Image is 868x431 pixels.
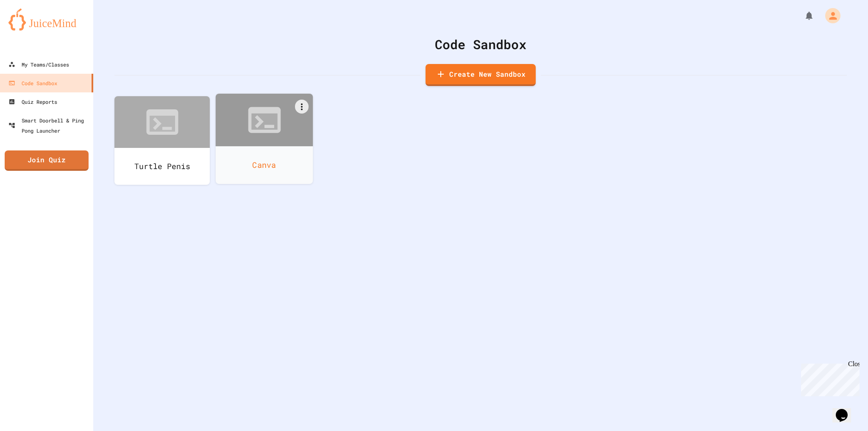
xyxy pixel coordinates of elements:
div: Turtle Penis [114,148,210,185]
div: Smart Doorbell & Ping Pong Launcher [8,115,90,136]
div: My Account [816,6,843,25]
div: Code Sandbox [114,35,847,54]
div: My Notifications [788,8,816,23]
div: My Teams/Classes [8,59,69,70]
div: Quiz Reports [8,97,57,107]
iframe: chat widget [832,397,860,423]
div: Chat with us now!Close [3,3,58,54]
a: Join Quiz [5,150,89,171]
div: Code Sandbox [8,78,57,88]
a: Create New Sandbox [426,64,536,86]
a: Canva [216,94,313,184]
div: Canva [216,146,313,184]
img: logo-orange.svg [8,8,85,31]
a: Turtle Penis [114,96,210,185]
iframe: chat widget [798,360,860,396]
